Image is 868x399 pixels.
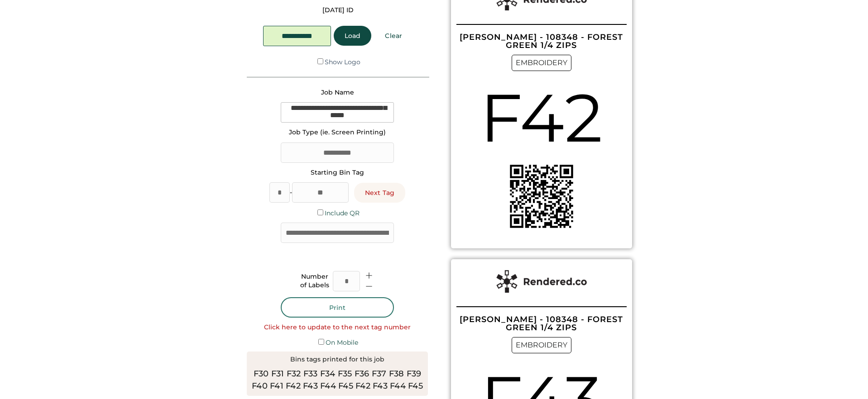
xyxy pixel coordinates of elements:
[281,297,394,318] button: Print
[321,88,354,97] div: Job Name
[325,209,360,217] label: Include QR
[512,337,571,353] div: EMBROIDERY
[334,26,371,46] button: Load
[496,270,587,293] img: Rendered%20Label%20Logo%402x.png
[322,6,354,15] div: [DATE] ID
[374,26,413,46] button: Clear
[311,168,364,177] div: Starting Bin Tag
[480,71,603,165] div: F42
[354,183,405,203] button: Next Tag
[290,355,384,364] div: Bins tags printed for this job
[456,33,627,49] div: [PERSON_NAME] - 108348 - FOREST GREEN 1/4 ZIPS
[456,315,627,332] div: [PERSON_NAME] - 108348 - FOREST GREEN 1/4 ZIPS
[300,272,329,290] div: Number of Labels
[325,58,360,66] label: Show Logo
[250,368,424,392] div: F30 F31 F32 F33 F34 F35 F36 F37 F38 F39 F40 F41 F42 F43 F44 F45 F42 F43 F44 F45
[512,55,571,71] div: EMBROIDERY
[264,323,411,332] div: Click here to update to the next tag number
[289,128,386,137] div: Job Type (ie. Screen Printing)
[290,188,292,197] div: -
[326,338,358,347] label: On Mobile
